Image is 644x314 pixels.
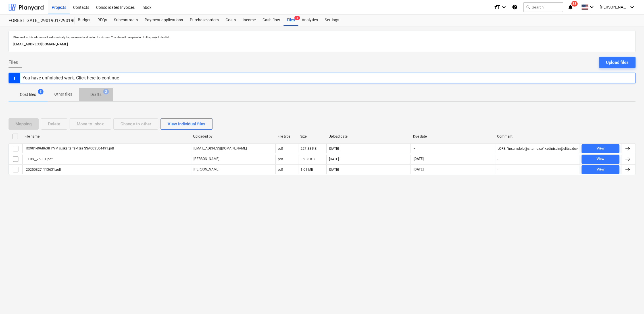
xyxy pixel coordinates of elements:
[284,14,298,26] a: Files3
[582,155,619,164] button: View
[494,4,501,10] i: format_size
[22,75,119,81] div: You have unfinished work. Click here to continue
[329,134,409,138] div: Upload date
[20,92,36,98] p: Cost files
[94,14,111,26] a: RFQs
[25,157,53,161] div: TEBS__25301.pdf
[301,168,313,172] div: 1.01 MB
[588,4,595,10] i: keyboard_arrow_down
[301,147,316,151] div: 227.88 KB
[278,157,283,161] div: pdf
[571,1,578,7] span: 33
[25,168,61,172] div: 20250827_113631.pdf
[161,118,212,130] button: View individual files
[512,4,518,10] i: Knowledge base
[9,59,18,66] span: Files
[597,145,605,152] div: View
[193,134,273,138] div: Uploaded by
[193,157,219,161] p: [PERSON_NAME]
[582,144,619,153] button: View
[329,147,339,151] div: [DATE]
[497,157,498,161] div: -
[329,168,339,172] div: [DATE]
[597,156,605,162] div: View
[599,57,635,68] button: Upload files
[568,4,573,10] i: notifications
[239,14,259,26] a: Income
[298,14,321,26] a: Analytics
[13,35,631,39] p: Files sent to this address will automatically be processed and tested for viruses. The files will...
[321,14,343,26] a: Settings
[278,168,283,172] div: pdf
[413,134,493,138] div: Due date
[284,14,298,26] div: Files
[168,120,205,128] div: View individual files
[600,5,628,9] span: [PERSON_NAME] Karalius
[193,146,247,151] p: [EMAIL_ADDRESS][DOMAIN_NAME]
[501,4,507,10] i: keyboard_arrow_down
[103,89,109,94] span: 2
[90,92,101,98] p: Drafts
[25,146,114,151] div: RO9014968638 PVM sąskaita faktūra SSA003504491.pdf
[222,14,239,26] a: Costs
[616,287,644,314] iframe: Chat Widget
[329,157,339,161] div: [DATE]
[597,166,605,173] div: View
[413,167,424,172] span: [DATE]
[497,134,577,138] div: Comment
[629,4,635,10] i: keyboard_arrow_down
[9,18,68,24] div: FOREST GATE_ 2901901/2901902/2901903
[13,41,631,47] p: [EMAIL_ADDRESS][DOMAIN_NAME]
[300,134,324,138] div: Size
[111,14,141,26] a: Subcontracts
[582,165,619,174] button: View
[294,16,300,20] span: 3
[74,14,94,26] a: Budget
[497,168,498,172] div: -
[193,167,219,172] p: [PERSON_NAME]
[278,147,283,151] div: pdf
[301,157,314,161] div: 350.8 KB
[24,134,189,138] div: File name
[523,2,563,12] button: Search
[141,14,186,26] a: Payment applications
[606,59,629,66] div: Upload files
[54,91,72,97] p: Other files
[38,89,43,94] span: 3
[413,146,415,151] span: -
[526,5,530,9] span: search
[278,134,296,138] div: File type
[186,14,222,26] a: Purchase orders
[413,157,424,161] span: [DATE]
[259,14,284,26] a: Cash flow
